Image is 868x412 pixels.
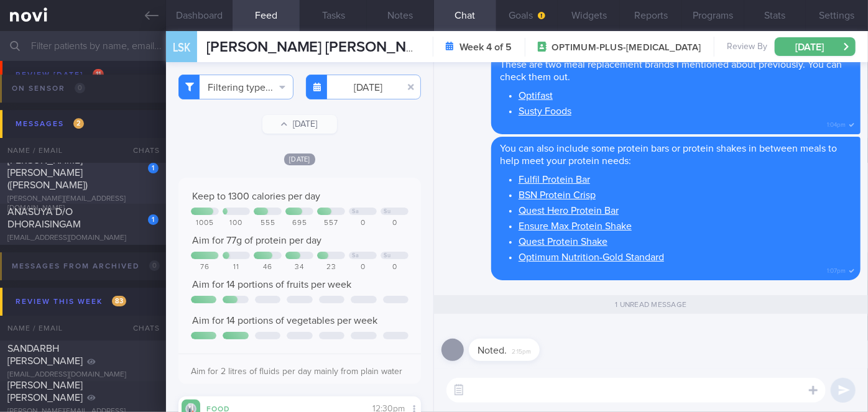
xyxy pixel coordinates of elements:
a: Susty Foods [519,106,571,116]
div: Sa [352,252,359,259]
span: 2 [73,118,84,129]
span: SANDARBH [PERSON_NAME] [7,344,83,366]
span: You can also include some protein bars or protein shakes in between meals to help meet your prote... [500,144,837,166]
a: Ensure Max Protein Shake [519,221,632,231]
div: Sa [352,208,359,215]
div: 11 [223,263,251,272]
div: 555 [254,219,282,228]
button: [DATE] [775,37,856,56]
span: Aim for 14 portions of vegetables per week [192,316,377,326]
span: 0 [75,83,85,93]
a: Optifast [519,91,553,101]
div: 557 [317,219,345,228]
span: 0 [149,260,160,271]
span: [DATE] [284,153,315,165]
span: [PERSON_NAME] [PERSON_NAME] [7,380,83,403]
span: Aim for 14 portions of fruits per week [192,280,351,290]
span: Noted. [478,346,507,355]
div: 34 [285,263,313,272]
span: 2:15pm [512,344,531,356]
span: [PERSON_NAME] [PERSON_NAME] ([PERSON_NAME]) [7,155,88,190]
div: [EMAIL_ADDRESS][DOMAIN_NAME] [7,234,159,243]
div: LSK [163,24,200,71]
div: 76 [191,263,219,272]
div: On sensor [9,80,88,97]
strong: Week 4 of 5 [460,41,512,53]
span: 1:07pm [827,263,846,275]
a: Quest Protein Shake [519,237,607,247]
span: Review By [727,42,767,53]
div: Messages [12,116,87,132]
div: Messages from Archived [9,258,163,275]
div: 0 [381,263,409,272]
span: [PERSON_NAME] [PERSON_NAME] [206,40,441,55]
div: 1 [148,214,159,225]
div: Chats [116,138,166,163]
div: Su [384,252,390,259]
div: 0 [349,219,377,228]
div: Review this week [12,293,129,310]
div: 1 [148,163,159,173]
span: 83 [112,296,126,306]
div: 23 [317,263,345,272]
span: ANASUYA D/O DHORAISINGAM [7,207,81,229]
span: 1:04pm [827,117,846,129]
span: Keep to 1300 calories per day [192,191,320,201]
a: Fulfil Protein Bar [519,175,590,185]
div: Su [384,208,390,215]
a: Optimum Nutrition-Gold Standard [519,252,664,262]
span: Aim for 77g of protein per day [192,236,321,245]
button: [DATE] [262,115,337,134]
div: 100 [223,219,251,228]
div: [EMAIL_ADDRESS][DOMAIN_NAME] [7,370,159,380]
div: 46 [254,263,282,272]
a: BSN Protein Crisp [519,190,596,200]
a: Quest Hero Protein Bar [519,206,619,216]
div: 0 [349,263,377,272]
div: 0 [381,219,409,228]
div: Chats [116,316,166,341]
span: OPTIMUM-PLUS-[MEDICAL_DATA] [552,42,701,54]
div: [PERSON_NAME][EMAIL_ADDRESS][DOMAIN_NAME] [7,195,159,213]
button: Filtering type... [178,75,293,99]
div: 1005 [191,219,219,228]
div: 695 [285,219,313,228]
span: Aim for 2 litres of fluids per day mainly from plain water [191,367,402,376]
